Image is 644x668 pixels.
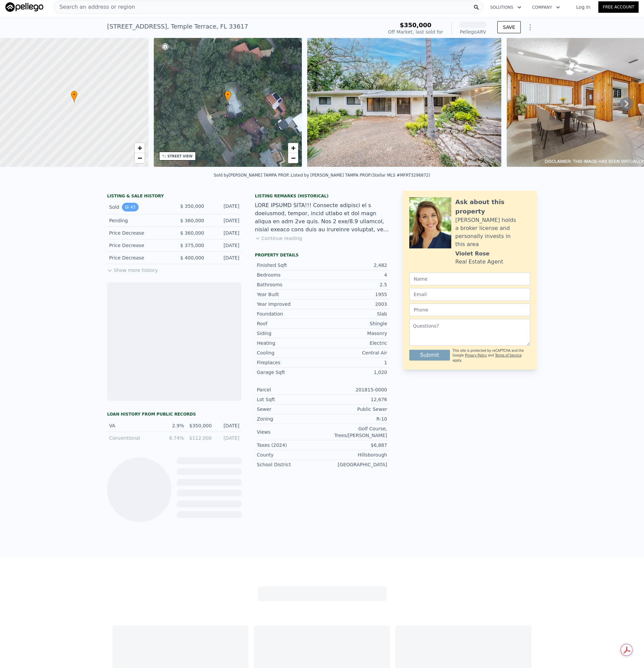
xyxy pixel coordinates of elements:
[216,435,239,441] div: [DATE]
[180,218,204,223] span: $ 360,000
[322,262,387,269] div: 2,482
[54,3,135,11] span: Search an address or region
[188,435,212,441] div: $112,000
[109,242,169,249] div: Price Decrease
[225,91,231,102] div: •
[409,303,530,316] input: Phone
[257,359,322,366] div: Fireplaces
[71,92,78,98] span: •
[109,230,169,236] div: Price Decrease
[210,203,239,211] div: [DATE]
[180,243,204,248] span: $ 375,000
[322,272,387,278] div: 4
[257,320,322,327] div: Roof
[322,461,387,468] div: [GEOGRAPHIC_DATA]
[523,20,537,34] button: Show Options
[109,435,156,441] div: Conventional
[409,350,450,361] button: Submit
[257,281,322,288] div: Bathrooms
[109,217,169,224] div: Pending
[388,29,443,35] div: Off Market, last sold for
[109,203,169,211] div: Sold
[322,386,387,393] div: 201815-0000
[453,348,530,363] div: This site is protected by reCAPTCHA and the Google and apply.
[107,412,241,417] div: Loan history from public records
[109,422,156,429] div: VA
[160,435,184,441] div: 6.74%
[257,330,322,337] div: Siding
[257,291,322,298] div: Year Built
[465,353,487,357] a: Privacy Policy
[180,255,204,260] span: $ 400,000
[322,301,387,307] div: 2003
[255,201,389,234] div: LORE IPSUMD SITA!!! Consecte adipisci el s doeiusmod, tempor, incid utlabo et dol magn aliqua en ...
[257,349,322,356] div: Cooling
[322,396,387,403] div: 12,676
[255,235,302,242] button: Continue reading
[288,153,298,163] a: Zoom out
[322,359,387,366] div: 1
[257,262,322,269] div: Finished Sqft
[135,153,145,163] a: Zoom out
[291,173,430,178] div: Listed by [PERSON_NAME] TAMPA PROP. (Stellar MLS #MFRT3296872)
[210,230,239,236] div: [DATE]
[188,422,212,429] div: $350,000
[322,311,387,317] div: Slab
[497,21,521,33] button: SAVE
[455,258,503,266] div: Real Estate Agent
[216,422,239,429] div: [DATE]
[210,217,239,224] div: [DATE]
[322,291,387,298] div: 1955
[257,311,322,317] div: Foundation
[107,22,248,31] div: [STREET_ADDRESS] , Temple Terrace , FL 33617
[257,406,322,413] div: Sewer
[455,197,530,216] div: Ask about this property
[5,2,43,12] img: Pellego
[257,386,322,393] div: Parcel
[460,29,487,35] div: Pellego ARV
[255,252,389,258] div: Property details
[210,242,239,249] div: [DATE]
[257,272,322,278] div: Bedrooms
[288,143,298,153] a: Zoom in
[322,330,387,337] div: Masonry
[257,416,322,422] div: Zoning
[322,442,387,448] div: $6,887
[527,1,565,13] button: Company
[257,396,322,403] div: Lot Sqft
[322,349,387,356] div: Central Air
[168,154,193,159] div: STREET VIEW
[180,230,204,236] span: $ 360,000
[210,254,239,261] div: [DATE]
[225,92,231,98] span: •
[322,369,387,376] div: 1,020
[257,301,322,307] div: Year Improved
[257,340,322,346] div: Heating
[322,451,387,458] div: Hillsborough
[160,422,184,429] div: 2.9%
[137,144,142,152] span: +
[322,340,387,346] div: Electric
[322,425,387,439] div: Golf Course, Trees/[PERSON_NAME]
[307,38,501,167] img: Sale: 34066119 Parcel: 49348316
[495,353,521,357] a: Terms of Service
[122,203,138,211] button: View historical data
[455,250,490,258] div: Violet Rose
[409,288,530,301] input: Email
[137,154,142,162] span: −
[257,369,322,376] div: Garage Sqft
[322,320,387,327] div: Shingle
[257,442,322,448] div: Taxes (2024)
[107,264,158,274] button: Show more history
[485,1,527,13] button: Solutions
[409,273,530,285] input: Name
[135,143,145,153] a: Zoom in
[71,91,78,102] div: •
[322,281,387,288] div: 2.5
[257,451,322,458] div: County
[291,154,295,162] span: −
[291,144,295,152] span: +
[180,203,204,209] span: $ 350,000
[109,254,169,261] div: Price Decrease
[257,429,322,435] div: Views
